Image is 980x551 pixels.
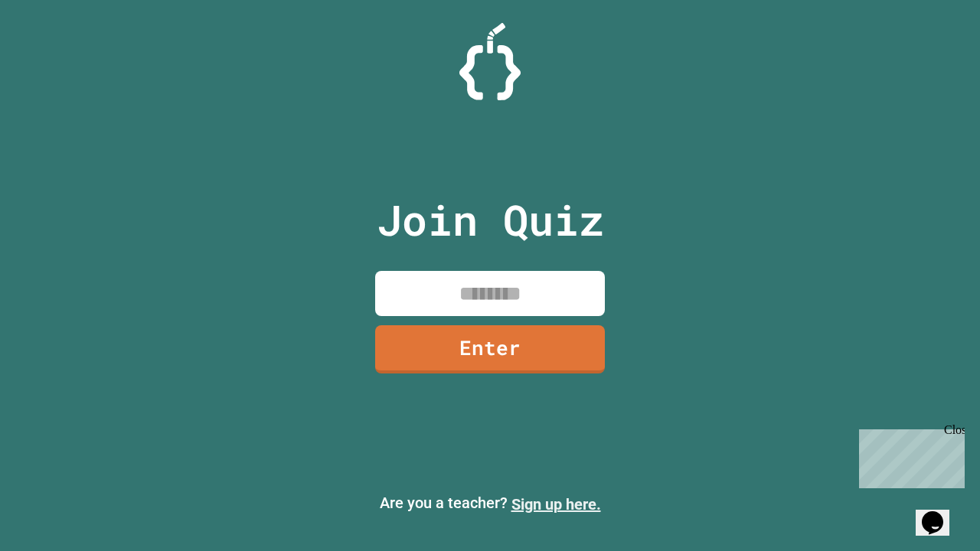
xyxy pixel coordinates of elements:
iframe: chat widget [853,423,965,488]
a: Enter [375,325,605,373]
a: Sign up here. [511,495,601,514]
img: Logo.svg [459,23,521,100]
p: Join Quiz [377,188,604,252]
iframe: chat widget [916,490,965,536]
div: Chat with us now!Close [6,6,106,97]
p: Are you a teacher? [12,491,968,516]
